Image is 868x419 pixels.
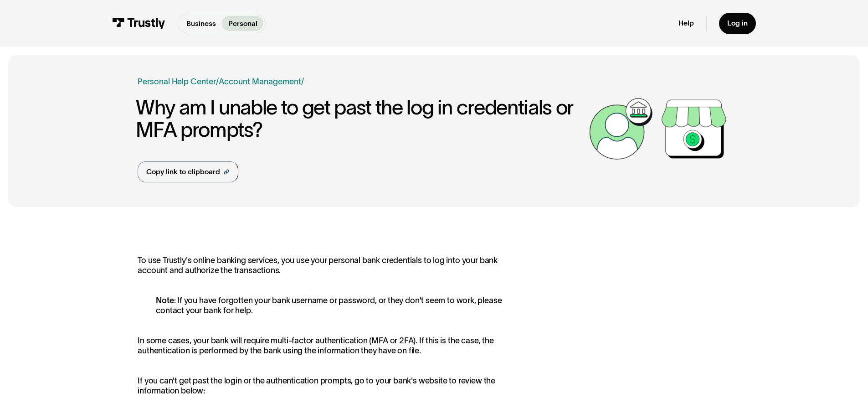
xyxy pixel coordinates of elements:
a: Personal Help Center [138,76,216,88]
p: If you can't get past the login or the authentication prompts, go to your bank's website to revie... [138,376,519,396]
a: Help [678,19,694,28]
a: Copy link to clipboard [138,161,238,182]
h1: Why am I unable to get past the log in credentials or MFA prompts? [136,96,584,141]
a: Account Management [219,77,301,86]
div: / [301,76,304,88]
a: Log in [719,13,756,34]
p: In some cases, your bank will require multi-factor authentication (MFA or 2FA). If this is the ca... [138,336,519,356]
a: Business [180,16,222,31]
div: / [216,76,219,88]
div: Copy link to clipboard [146,166,220,177]
p: : If you have forgotten your bank username or password, or they don't seem to work, please contac... [138,296,519,316]
img: Trustly Logo [112,18,165,29]
p: Personal [228,18,257,29]
strong: Note [156,296,174,305]
div: Log in [727,19,748,28]
p: Business [186,18,216,29]
p: To use Trustly's online banking services, you use your personal bank credentials to log into your... [138,256,519,275]
a: Personal [222,16,263,31]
